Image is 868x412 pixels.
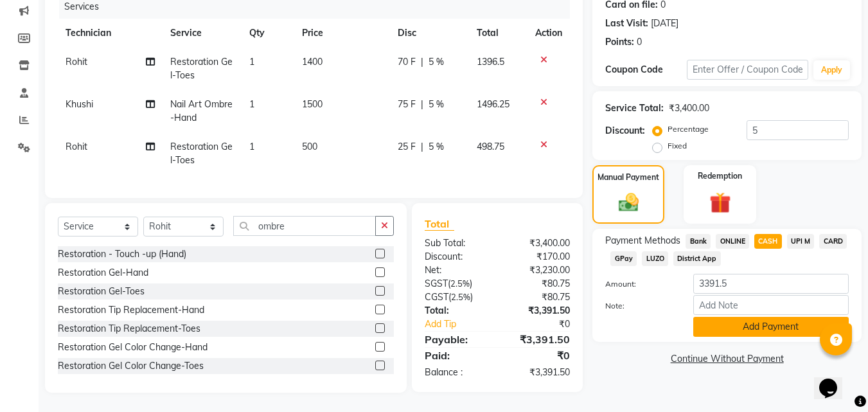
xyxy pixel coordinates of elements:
span: 498.75 [477,141,504,152]
span: Restoration Gel-Toes [170,56,233,81]
label: Percentage [668,123,709,135]
div: ₹80.75 [497,291,580,304]
th: Action [527,19,570,48]
input: Enter Offer / Coupon Code [687,60,808,80]
a: Add Tip [415,318,511,331]
div: Points: [605,35,634,49]
div: Sub Total: [415,237,497,250]
th: Technician [58,19,163,48]
label: Note: [596,300,683,312]
div: ( ) [415,291,497,304]
label: Amount: [596,278,683,290]
span: UPI M [787,234,815,249]
div: Restoration Gel-Hand [58,266,148,280]
span: 70 F [398,55,416,69]
th: Price [294,19,391,48]
label: Fixed [668,140,687,152]
span: | [421,140,423,154]
button: Apply [813,60,850,80]
img: _cash.svg [612,191,645,214]
img: _gift.svg [703,190,738,216]
span: 500 [302,141,317,152]
span: 5 % [429,98,444,111]
div: ₹80.75 [497,277,580,291]
span: CGST [425,291,448,303]
span: 75 F [398,98,416,111]
div: Net: [415,264,497,277]
div: ₹170.00 [497,250,580,264]
div: Last Visit: [605,17,648,30]
th: Total [469,19,527,48]
label: Redemption [698,170,742,182]
div: ₹3,391.50 [497,366,580,379]
div: ₹3,400.00 [669,102,709,115]
th: Service [163,19,242,48]
span: Bank [686,234,711,249]
div: ₹3,391.50 [497,332,580,347]
div: ( ) [415,277,497,291]
input: Amount [693,274,849,294]
span: GPay [610,251,637,266]
div: Service Total: [605,102,664,115]
div: Restoration - Touch -up (Hand) [58,247,186,261]
span: Total [425,217,454,231]
th: Disc [390,19,469,48]
div: Restoration Gel-Toes [58,285,145,298]
div: ₹3,400.00 [497,237,580,250]
span: 1 [249,141,254,152]
div: ₹0 [511,318,580,331]
span: CARD [819,234,847,249]
span: 1496.25 [477,98,509,110]
span: 2.5% [451,292,470,302]
div: ₹3,391.50 [497,304,580,318]
span: 1396.5 [477,56,504,67]
div: Paid: [415,348,497,363]
div: Payable: [415,332,497,347]
span: 25 F [398,140,416,154]
span: CASH [754,234,782,249]
div: Coupon Code [605,63,686,76]
div: Total: [415,304,497,318]
span: Rohit [66,141,87,152]
div: [DATE] [651,17,678,30]
label: Manual Payment [598,172,659,183]
a: Continue Without Payment [595,352,859,366]
span: ONLINE [716,234,749,249]
span: Nail Art Ombre-Hand [170,98,233,123]
div: Balance : [415,366,497,379]
span: Restoration Gel-Toes [170,141,233,166]
div: Restoration Tip Replacement-Hand [58,303,204,317]
span: 2.5% [450,278,470,289]
div: Restoration Gel Color Change-Hand [58,341,208,354]
span: 5 % [429,140,444,154]
div: Discount: [605,124,645,138]
div: 0 [637,35,642,49]
div: Discount: [415,250,497,264]
div: Restoration Gel Color Change-Toes [58,359,204,373]
div: ₹0 [497,348,580,363]
span: Khushi [66,98,93,110]
span: 1400 [302,56,323,67]
span: | [421,98,423,111]
span: 1 [249,98,254,110]
span: 1500 [302,98,323,110]
iframe: chat widget [814,361,855,399]
th: Qty [242,19,294,48]
button: Add Payment [693,317,849,337]
span: | [421,55,423,69]
span: SGST [425,278,448,289]
input: Add Note [693,295,849,315]
span: 5 % [429,55,444,69]
span: Rohit [66,56,87,67]
div: Restoration Tip Replacement-Toes [58,322,200,336]
span: LUZO [642,251,668,266]
span: District App [673,251,721,266]
span: 1 [249,56,254,67]
div: ₹3,230.00 [497,264,580,277]
input: Search or Scan [233,216,376,236]
span: Payment Methods [605,234,680,247]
